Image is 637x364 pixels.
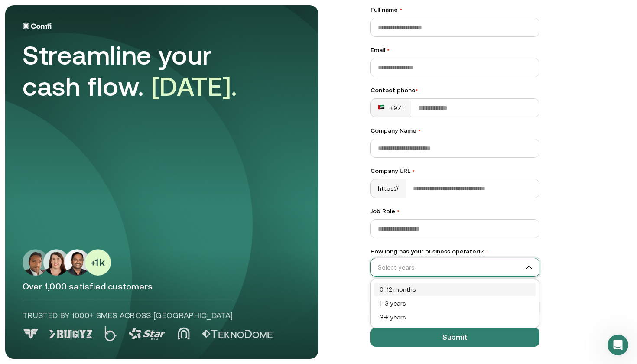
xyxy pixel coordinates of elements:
label: How long has your business operated? [370,247,539,256]
img: Logo 2 [104,326,117,341]
img: Logo 1 [49,330,92,338]
span: • [418,127,421,134]
div: 3+ years [374,310,536,324]
p: Trusted by 1000+ SMEs across [GEOGRAPHIC_DATA] [23,310,234,321]
div: 0–12 months [374,283,536,296]
img: Logo 0 [23,329,39,339]
div: 1–3 years [380,299,530,308]
label: Email [370,45,539,55]
div: https:// [371,179,406,198]
label: Company URL [370,166,539,175]
img: Logo 5 [202,330,273,338]
span: • [400,6,402,13]
span: • [397,208,400,214]
div: +971 [378,104,404,112]
span: • [412,167,415,174]
div: Streamline your cash flow. [23,40,265,102]
iframe: Intercom live chat [608,335,628,355]
div: Contact phone [370,86,539,95]
span: • [416,87,418,94]
span: [DATE]. [151,71,237,101]
img: Logo 4 [178,327,190,340]
button: Submit [370,328,539,347]
div: 1–3 years [374,296,536,310]
label: Full name [370,5,539,14]
div: 0–12 months [380,285,530,294]
label: Company Name [370,126,539,135]
p: Over 1,000 satisfied customers [23,281,301,292]
label: Job Role [370,207,539,216]
img: Logo [23,23,52,29]
div: 3+ years [380,312,530,322]
span: • [485,249,489,255]
span: • [387,46,390,53]
img: Logo 3 [129,328,166,340]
